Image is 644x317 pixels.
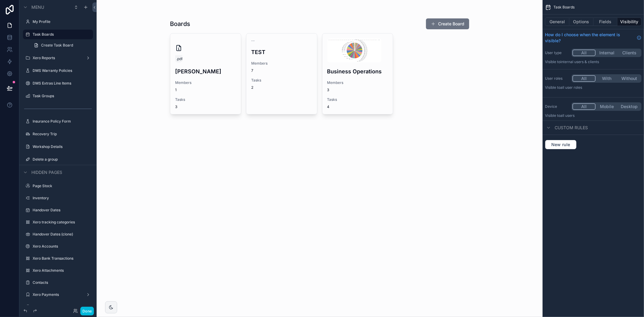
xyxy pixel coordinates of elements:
span: Menu [31,4,44,10]
label: Recovery Trip [33,132,89,136]
label: Xero Reports [33,56,81,60]
label: Xero Attachments [33,268,89,273]
label: User type [545,50,569,55]
label: Delete a group [33,157,89,162]
span: How do I choose when the element is visible? [545,32,634,44]
label: Workshop Details [33,144,89,149]
button: Done [80,307,94,315]
label: Xero Receipts [33,304,89,309]
span: All user roles [560,85,582,90]
label: Contacts [33,280,89,285]
label: Xero Bank Transactions [33,256,89,261]
label: Device [545,104,569,109]
label: Task Boards [33,32,89,37]
button: New rule [545,140,577,149]
p: Visible to [545,59,642,64]
a: How do I choose when the element is visible? [545,32,642,44]
button: Options [569,18,594,26]
button: With [596,75,618,82]
label: DMS Extras Line Items [33,81,89,86]
button: All [572,75,596,82]
label: DMS Warranty Policies [33,68,89,73]
label: Task Groups [33,94,89,98]
label: Xero Accounts [33,244,89,249]
button: General [545,18,569,26]
span: New rule [549,142,573,147]
span: all users [560,113,575,118]
button: Clients [618,50,641,56]
label: Handover Dates (clone) [33,232,89,237]
label: Handover Dates [33,208,89,213]
span: Internal users & clients [560,59,599,64]
label: Xero Payments [33,292,81,297]
a: Create Task Board [30,40,93,50]
button: Fields [594,18,618,26]
span: Hidden pages [31,169,62,175]
label: Insurance Policy Form [33,119,89,124]
span: Task Boards [553,5,575,10]
button: Internal [596,50,618,56]
label: Inventory [33,196,89,200]
button: Mobile [596,103,618,110]
label: User roles [545,76,569,81]
label: My Profile [33,19,89,24]
span: Create Task Board [41,43,73,48]
label: Page Stock [33,184,89,188]
button: Desktop [618,103,641,110]
p: Visible to [545,85,642,90]
button: Visibility [617,18,642,26]
button: Without [618,75,641,82]
span: Custom rules [555,125,588,131]
label: Xero tracking categories [33,220,89,225]
button: All [572,50,596,56]
button: All [572,103,596,110]
p: Visible to [545,113,642,118]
